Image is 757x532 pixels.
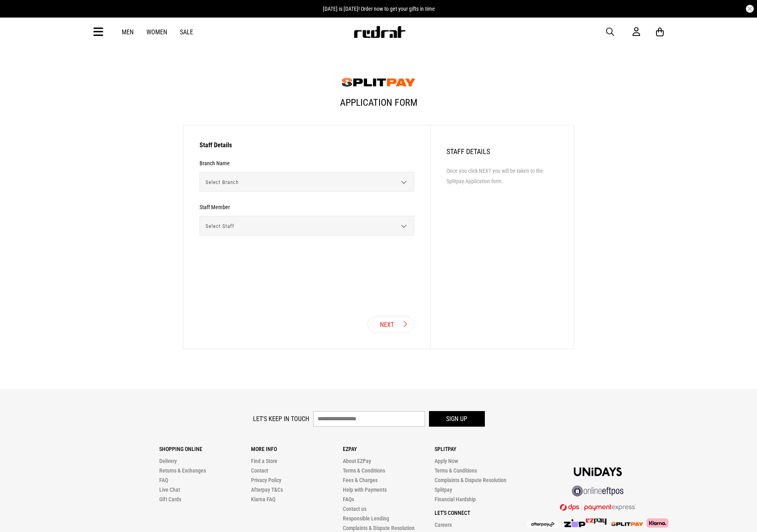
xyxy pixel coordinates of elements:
img: Splitpay [611,522,643,526]
label: Let's keep in touch [253,415,309,423]
span: Select Branch [200,172,408,192]
img: Redrat logo [353,26,406,38]
img: Klarna [643,518,668,527]
img: Splitpay [586,518,607,525]
a: Contact [251,467,268,474]
span: [DATE] is [DATE]! Order now to get your gifts in time [323,6,435,12]
a: Responsible Lending [343,515,389,522]
a: Financial Hardship [435,496,476,502]
h3: Staff Details [200,141,414,154]
a: Terms & Conditions [343,467,385,474]
a: Delivery [159,458,177,464]
h1: Application Form [183,91,574,121]
a: Privacy Policy [251,477,281,483]
a: FAQ [159,477,168,483]
img: Unidays [574,467,622,476]
a: Help with Payments [343,487,387,493]
a: Sale [180,28,193,36]
h3: Staff Member [200,204,230,210]
a: Splitpay [435,487,452,493]
a: Returns & Exchanges [159,467,206,474]
img: Zip [563,519,586,527]
a: Complaints & Dispute Resolution [435,477,506,483]
span: Select Staff [200,216,408,236]
a: Contact us [343,506,366,512]
p: Ezpay [343,446,435,452]
p: Shopping Online [159,446,251,452]
a: Complaints & Dispute Resolution [343,525,415,531]
a: Find a Store [251,458,277,464]
a: Apply Now [435,458,458,464]
button: Sign up [429,411,485,427]
a: Live Chat [159,487,180,493]
p: Splitpay [435,446,526,452]
img: Afterpay [527,521,559,528]
a: Gift Cards [159,496,181,502]
button: Next [368,316,414,333]
h3: Branch Name [200,160,230,166]
a: Klarna FAQ [251,496,275,502]
p: More Info [251,446,343,452]
a: Women [146,28,167,36]
a: Afterpay T&Cs [251,487,283,493]
h2: Staff Details [447,147,558,156]
li: Once you click NEXT you will be taken to the Splitpay Application form. [447,166,558,186]
p: Let's Connect [435,510,526,516]
img: online eftpos [572,486,624,496]
a: Terms & Conditions [435,467,477,474]
a: FAQs [343,496,354,502]
a: About EZPay [343,458,371,464]
a: Men [122,28,134,36]
a: Careers [435,522,452,528]
a: Fees & Charges [343,477,378,483]
img: DPS [560,504,636,511]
